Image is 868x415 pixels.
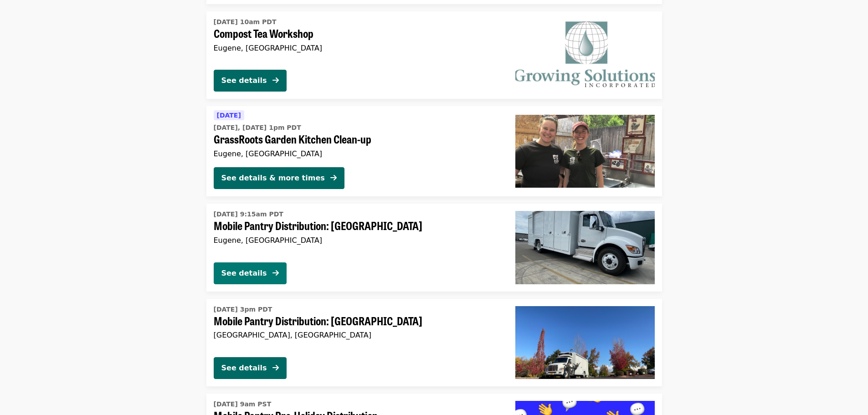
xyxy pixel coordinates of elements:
div: See details & more times [221,173,325,184]
time: [DATE], [DATE] 1pm PDT [214,123,301,133]
div: Eugene, [GEOGRAPHIC_DATA] [214,236,501,245]
a: See details for "Compost Tea Workshop" [206,11,662,99]
button: See details [214,357,287,379]
img: Compost Tea Workshop organized by Food for Lane County [515,19,655,92]
span: Mobile Pantry Distribution: [GEOGRAPHIC_DATA] [214,314,501,328]
div: [GEOGRAPHIC_DATA], [GEOGRAPHIC_DATA] [214,331,501,339]
img: Mobile Pantry Distribution: Bethel School District organized by Food for Lane County [515,211,655,284]
i: arrow-right icon [272,269,279,277]
i: arrow-right icon [330,174,337,182]
button: See details & more times [214,167,344,189]
i: arrow-right icon [272,364,279,372]
img: GrassRoots Garden Kitchen Clean-up organized by Food for Lane County [515,115,655,188]
span: [DATE] [217,112,241,119]
time: [DATE] 9am PST [214,400,272,409]
span: GrassRoots Garden Kitchen Clean-up [214,133,501,146]
button: See details [214,70,287,92]
div: See details [221,75,267,86]
a: See details for "GrassRoots Garden Kitchen Clean-up" [206,106,662,196]
span: Mobile Pantry Distribution: [GEOGRAPHIC_DATA] [214,219,501,232]
button: See details [214,262,287,284]
span: Compost Tea Workshop [214,27,501,40]
time: [DATE] 9:15am PDT [214,210,283,219]
time: [DATE] 10am PDT [214,17,277,27]
div: Eugene, [GEOGRAPHIC_DATA] [214,44,501,52]
div: Eugene, [GEOGRAPHIC_DATA] [214,149,501,158]
img: Mobile Pantry Distribution: Springfield organized by Food for Lane County [515,306,655,379]
div: See details [221,268,267,279]
a: See details for "Mobile Pantry Distribution: Springfield" [206,299,662,386]
div: See details [221,363,267,374]
time: [DATE] 3pm PDT [214,305,272,314]
i: arrow-right icon [272,76,279,85]
a: See details for "Mobile Pantry Distribution: Bethel School District" [206,204,662,291]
